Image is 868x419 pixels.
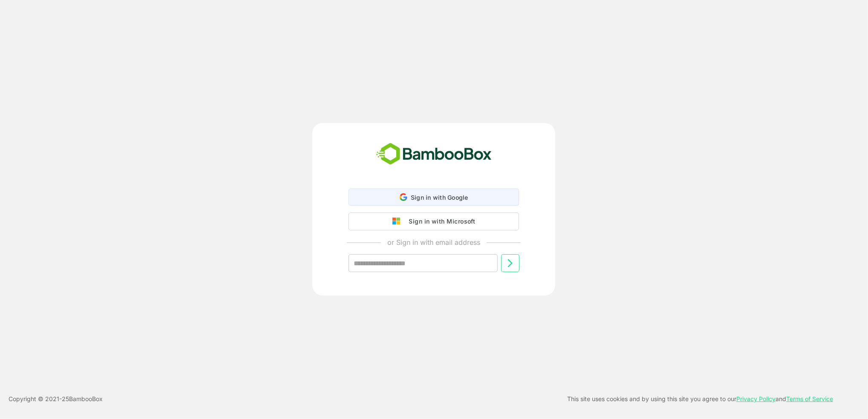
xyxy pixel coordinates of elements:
[404,216,475,227] div: Sign in with Microsoft
[349,212,519,230] button: Sign in with Microsoft
[387,237,480,247] p: or Sign in with email address
[736,395,776,402] a: Privacy Policy
[9,394,103,404] p: Copyright © 2021- 25 BambooBox
[567,394,833,404] p: This site uses cookies and by using this site you agree to our and
[786,395,833,402] a: Terms of Service
[392,218,404,225] img: google
[372,140,496,168] img: bamboobox
[349,189,519,206] div: Sign in with Google
[411,194,468,201] span: Sign in with Google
